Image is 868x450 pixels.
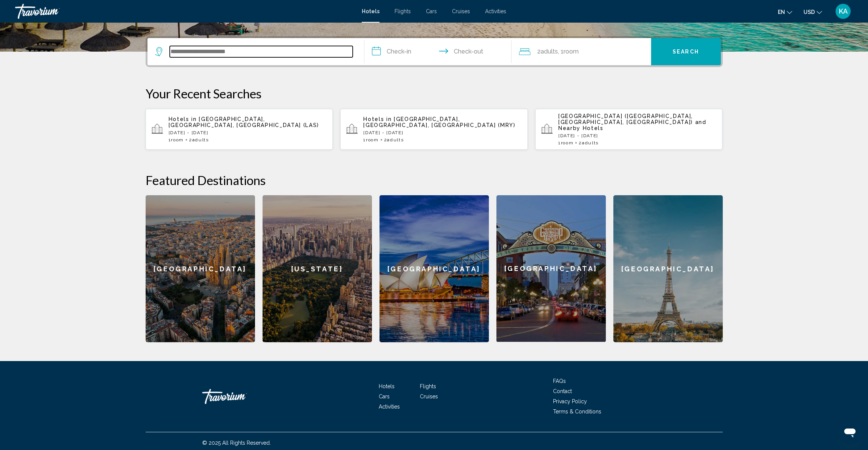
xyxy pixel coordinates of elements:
[362,8,379,14] a: Hotels
[553,409,601,415] a: Terms & Conditions
[363,130,522,135] p: [DATE] - [DATE]
[803,9,815,15] span: USD
[169,130,327,135] p: [DATE] - [DATE]
[613,195,723,342] a: [GEOGRAPHIC_DATA]
[564,48,579,55] span: Room
[553,378,566,384] a: FAQs
[146,195,255,342] a: [GEOGRAPHIC_DATA]
[558,46,579,57] span: , 1
[379,393,390,399] a: Cars
[363,116,516,128] span: [GEOGRAPHIC_DATA], [GEOGRAPHIC_DATA], [GEOGRAPHIC_DATA] (MRY)
[558,119,707,131] span: and Nearby Hotels
[535,109,723,150] button: [GEOGRAPHIC_DATA] ([GEOGRAPHIC_DATA], [GEOGRAPHIC_DATA], [GEOGRAPHIC_DATA]) and Nearby Hotels[DAT...
[485,8,506,14] a: Activities
[202,440,271,446] span: © 2025 All Rights Reserved.
[558,113,693,125] span: [GEOGRAPHIC_DATA] ([GEOGRAPHIC_DATA], [GEOGRAPHIC_DATA], [GEOGRAPHIC_DATA])
[420,383,436,389] a: Flights
[803,6,822,17] button: Change currency
[579,140,599,145] span: 2
[146,86,723,101] p: Your Recent Searches
[146,109,333,150] button: Hotels in [GEOGRAPHIC_DATA], [GEOGRAPHIC_DATA], [GEOGRAPHIC_DATA] (LAS)[DATE] - [DATE]1Room2Adults
[171,137,184,142] span: Room
[169,116,320,128] span: [GEOGRAPHIC_DATA], [GEOGRAPHIC_DATA], [GEOGRAPHIC_DATA] (LAS)
[673,49,699,55] span: Search
[366,137,379,142] span: Room
[364,38,512,65] button: Check in and out dates
[202,385,278,408] a: Travorium
[420,393,438,399] a: Cruises
[387,137,404,142] span: Adults
[541,48,558,55] span: Adults
[189,137,209,142] span: 2
[263,195,372,342] a: [US_STATE]
[146,173,723,188] h2: Featured Destinations
[363,137,378,142] span: 1
[340,109,528,150] button: Hotels in [GEOGRAPHIC_DATA], [GEOGRAPHIC_DATA], [GEOGRAPHIC_DATA] (MRY)[DATE] - [DATE]1Room2Adults
[512,38,651,65] button: Travelers: 2 adults, 0 children
[537,46,558,57] span: 2
[558,140,573,145] span: 1
[147,38,721,65] div: Search widget
[553,398,587,404] a: Privacy Policy
[379,195,489,342] a: [GEOGRAPHIC_DATA]
[561,140,574,145] span: Room
[839,8,848,15] span: KA
[192,137,209,142] span: Adults
[496,195,606,342] div: [GEOGRAPHIC_DATA]
[838,420,862,444] iframe: Button to launch messaging window
[651,38,721,65] button: Search
[553,388,572,394] a: Contact
[582,140,599,145] span: Adults
[833,3,853,19] button: User Menu
[558,133,717,138] p: [DATE] - [DATE]
[363,116,392,122] span: Hotels in
[496,195,606,342] a: [GEOGRAPHIC_DATA]
[15,4,354,19] a: Travorium
[384,137,404,142] span: 2
[426,8,437,14] a: Cars
[778,9,785,15] span: en
[169,137,184,142] span: 1
[169,116,197,122] span: Hotels in
[778,6,792,17] button: Change language
[395,8,411,14] a: Flights
[452,8,470,14] a: Cruises
[379,404,400,410] a: Activities
[379,383,395,389] a: Hotels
